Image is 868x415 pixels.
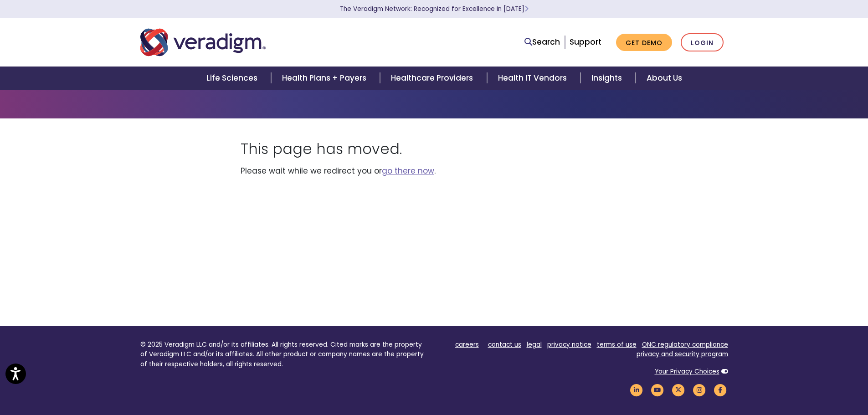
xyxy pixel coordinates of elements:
a: Healthcare Providers [380,67,487,90]
a: legal [527,340,542,349]
a: Veradigm Facebook Link [713,385,728,394]
a: Support [570,36,601,47]
a: Life Sciences [195,67,271,90]
h1: This page has moved. [241,140,628,158]
a: Login [681,33,724,52]
a: contact us [488,340,521,349]
p: © 2025 Veradigm LLC and/or its affiliates. All rights reserved. Cited marks are the property of V... [140,340,427,369]
a: Get Demo [616,34,672,51]
a: The Veradigm Network: Recognized for Excellence in [DATE]Learn More [340,5,529,13]
a: privacy and security program [637,350,728,359]
a: Veradigm LinkedIn Link [629,385,644,394]
a: Insights [580,67,636,90]
a: Veradigm YouTube Link [650,385,665,394]
a: Your Privacy Choices [655,367,719,376]
a: Health IT Vendors [487,67,580,90]
img: Veradigm logo [140,27,266,57]
a: ONC regulatory compliance [642,340,728,349]
a: Health Plans + Payers [271,67,380,90]
a: About Us [636,67,693,90]
span: Learn More [524,5,529,13]
a: terms of use [597,340,637,349]
p: Please wait while we redirect you or . [241,165,628,177]
a: careers [455,340,479,349]
a: Search [524,36,560,48]
a: privacy notice [547,340,591,349]
a: go there now [382,165,434,176]
a: Veradigm Twitter Link [671,385,686,394]
a: Veradigm Instagram Link [692,385,707,394]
